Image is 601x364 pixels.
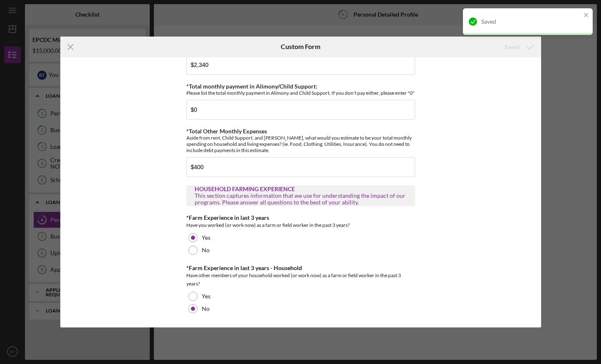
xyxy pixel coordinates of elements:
div: Please list the total monthly payment in Alimony and Child Support. If you don't pay either, plea... [186,90,415,96]
label: Yes [202,293,210,300]
h6: Custom Form [281,43,320,50]
label: *Total Other Monthly Expenses [186,128,267,135]
button: close [584,12,589,20]
div: HOUSEHOLD FARMING EXPERIENCE [195,186,407,192]
div: This section captures information that we use for understanding the impact of our programs. Pleas... [195,192,407,206]
div: Aside from rent, Child Support, and [PERSON_NAME], what would you estimate to be your total month... [186,135,415,153]
label: *Total monthly payment in Alimony/Child Support: [186,83,317,90]
label: No [202,305,210,312]
div: Saved [505,39,520,55]
div: *Farm Experience in last 3 years - Household [186,265,415,271]
div: Have you worked (or work now) as a farm or field worker in the past 3 years? [186,221,415,229]
div: Have other members of your household worked (or work now) as a farm or field worker in the past 3... [186,271,415,288]
label: No [202,247,210,253]
button: Saved [496,39,541,55]
label: Yes [202,234,210,241]
div: *Farm Experience in last 3 years [186,214,415,221]
div: Saved [481,18,581,25]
